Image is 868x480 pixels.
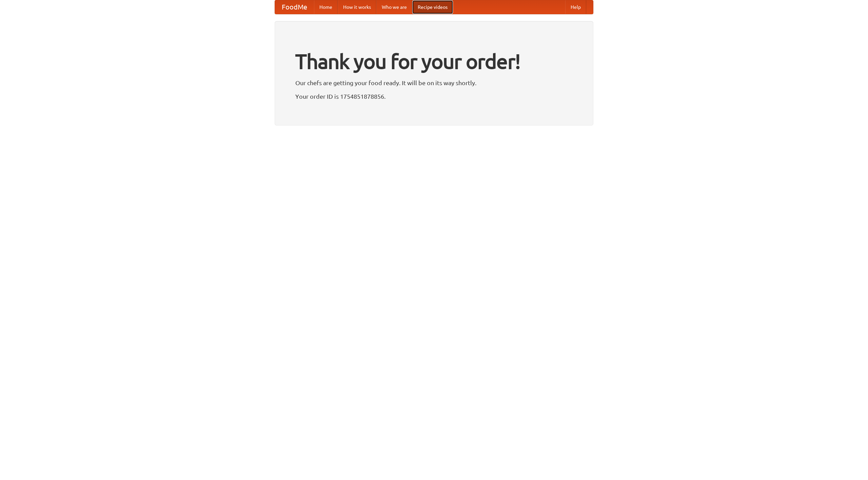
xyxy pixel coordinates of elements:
a: How it works [338,0,376,14]
p: Our chefs are getting your food ready. It will be on its way shortly. [295,78,573,88]
a: Recipe videos [412,0,453,14]
a: FoodMe [275,0,314,14]
a: Help [565,0,586,14]
a: Who we are [376,0,412,14]
p: Your order ID is 1754851878856. [295,91,573,101]
h1: Thank you for your order! [295,45,573,78]
a: Home [314,0,338,14]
